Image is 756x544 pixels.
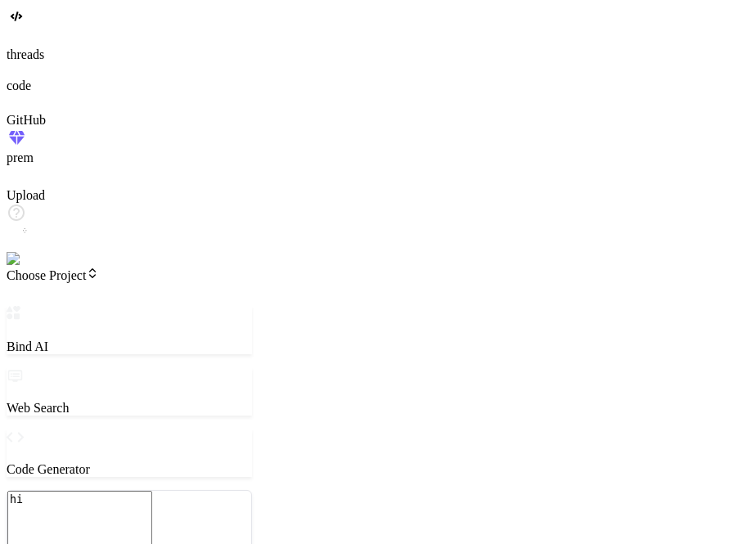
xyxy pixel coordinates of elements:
label: GitHub [7,113,46,127]
p: Code Generator [7,462,252,477]
p: Web Search [7,401,252,416]
img: settings [7,252,60,267]
label: threads [7,47,44,61]
label: Upload [7,188,45,202]
p: Bind AI [7,339,252,354]
label: code [7,79,31,92]
label: prem [7,151,34,164]
span: Choose Project [7,268,99,282]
